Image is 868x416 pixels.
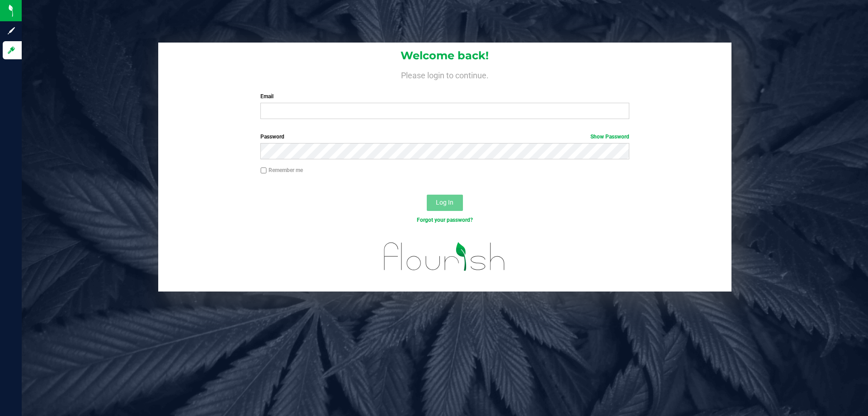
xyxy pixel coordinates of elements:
[158,50,731,62] h1: Welcome back!
[373,234,516,280] img: flourish_logo.svg
[427,195,463,211] button: Log In
[158,69,731,80] h4: Please login to continue.
[260,166,303,174] label: Remember me
[436,199,453,206] span: Log In
[7,26,16,35] inline-svg: Sign up
[260,92,629,100] label: Email
[260,134,284,140] span: Password
[260,167,267,174] input: Remember me
[590,134,629,140] a: Show Password
[417,217,473,223] a: Forgot your password?
[7,46,16,55] inline-svg: Log in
